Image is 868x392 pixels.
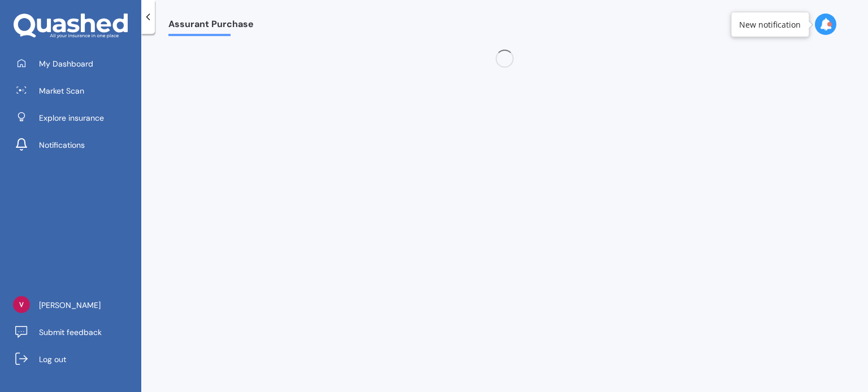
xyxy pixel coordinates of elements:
span: Notifications [39,139,85,151]
a: Market Scan [8,80,141,102]
div: New notification [739,19,801,30]
span: [PERSON_NAME] [39,299,101,311]
a: [PERSON_NAME] [8,294,141,316]
a: Log out [8,348,141,371]
a: My Dashboard [8,52,141,75]
span: Explore insurance [39,112,104,124]
a: Notifications [8,134,141,156]
span: Log out [39,354,66,365]
a: Explore insurance [8,107,141,129]
span: My Dashboard [39,58,93,69]
span: Assurant Purchase [168,19,254,34]
img: ACg8ocJief6sIZoS2rOBhBZrQitjXrCk89oF2fd8WAt41oL0gFA8Ow=s96-c [13,296,30,313]
span: Submit feedback [39,327,102,338]
span: Market Scan [39,85,84,96]
a: Submit feedback [8,321,141,343]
